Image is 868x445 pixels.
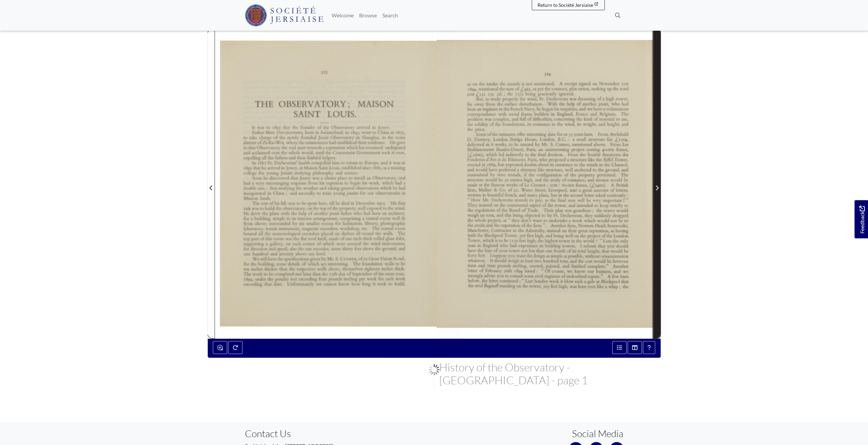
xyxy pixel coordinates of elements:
[854,200,868,238] a: Would you like to provide feedback?
[653,29,661,338] button: Next Page
[538,2,593,8] span: Return to Société Jersiaise
[213,341,227,354] button: Enable or disable loupe tool (Alt+L)
[245,4,324,26] img: Société Jersiaise
[434,29,653,338] img: History of the Observatory - Maison Saint Louis - page 1
[572,428,623,440] h3: Social Media
[356,9,380,22] a: Browse
[380,9,401,22] a: Search
[643,341,655,354] button: Help
[245,3,324,28] a: Société Jersiaise logo
[858,206,866,234] span: Feedback
[329,9,356,22] a: Welcome
[628,341,642,354] button: Thumbnails
[228,341,242,354] button: Rotate the book
[612,341,627,354] button: Open metadata window
[245,428,429,440] h3: Contact Us
[207,29,215,338] button: Previous Page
